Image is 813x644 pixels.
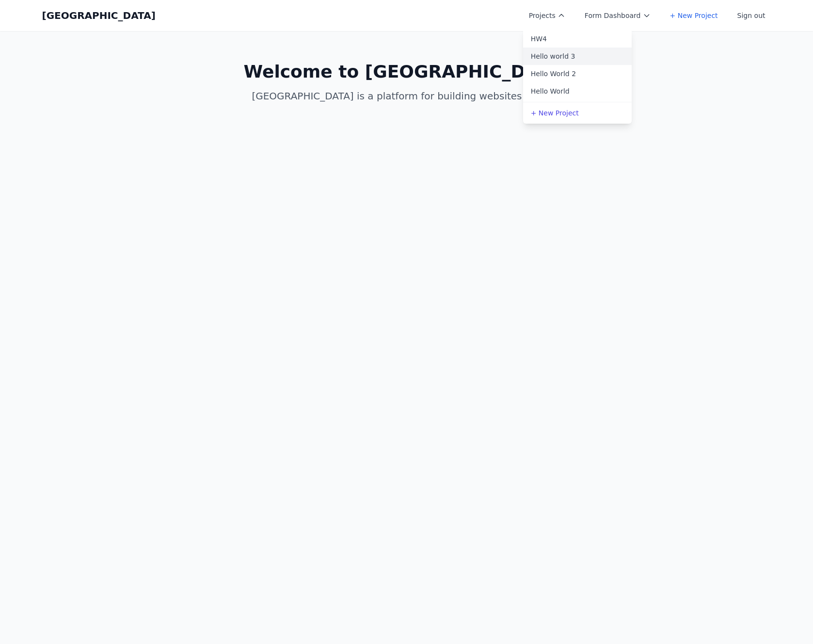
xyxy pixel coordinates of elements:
[523,82,632,100] a: Hello World
[523,7,571,24] button: Projects
[732,7,771,24] button: Sign out
[42,9,156,22] a: [GEOGRAPHIC_DATA]
[221,89,593,103] p: [GEOGRAPHIC_DATA] is a platform for building websites with AI.
[579,7,656,24] button: Form Dashboard
[523,30,632,48] a: HW4
[221,62,593,81] h1: Welcome to [GEOGRAPHIC_DATA]
[523,48,632,65] a: Hello world 3
[523,104,632,122] a: + New Project
[523,65,632,82] a: Hello World 2
[664,7,724,24] a: + New Project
